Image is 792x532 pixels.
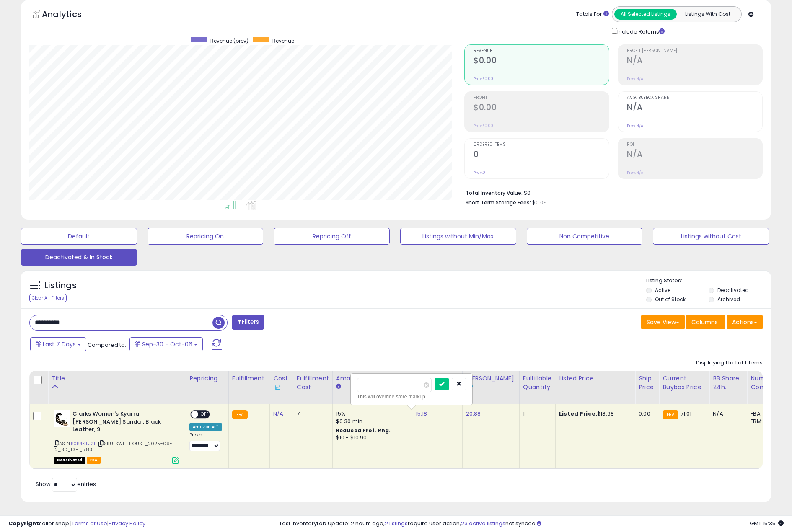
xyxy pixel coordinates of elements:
label: Archived [717,296,740,303]
h5: Analytics [42,8,98,22]
div: Amazon Fees [336,374,409,383]
div: Some or all of the values in this column are provided from Inventory Lab. [466,383,516,392]
span: $0.05 [532,199,547,207]
div: Clear All Filters [29,294,67,302]
span: Ordered Items [474,142,609,147]
b: Short Term Storage Fees: [466,199,531,206]
span: Revenue [474,49,609,53]
button: Repricing On [148,228,264,245]
button: Last 7 Days [30,337,86,351]
button: Columns [686,315,725,329]
small: Prev: $0.00 [474,76,493,81]
img: InventoryLab Logo [466,383,474,392]
div: Current Buybox Price [663,374,706,392]
a: B0B4X1FJ2L [71,440,96,447]
span: Sep-30 - Oct-06 [142,340,192,349]
button: Sep-30 - Oct-06 [129,337,203,351]
div: Some or all of the values in this column are provided from Inventory Lab. [273,383,290,392]
span: ROI [627,142,762,147]
h2: N/A [627,103,762,114]
div: $18.98 [559,410,629,418]
b: Clarks Women's Kyarra [PERSON_NAME] Sandal, Black Leather, 9 [72,410,174,436]
div: N/A [713,410,740,418]
div: 7 [297,410,326,418]
div: $0.30 min [336,418,406,425]
button: Actions [727,315,763,329]
div: Include Returns [606,26,675,36]
small: Prev: 0 [474,170,485,175]
a: Privacy Policy [109,519,145,527]
button: Save View [641,315,685,329]
div: 1 [523,410,549,418]
h2: N/A [627,56,762,67]
div: Fulfillable Quantity [523,374,552,392]
a: 2 listings [385,519,408,527]
div: Preset: [189,432,222,451]
a: 23 active listings [461,519,505,527]
a: 20.88 [466,410,481,418]
div: Title [52,374,182,383]
div: Fulfillment [232,374,266,383]
button: Default [21,228,137,245]
div: 0.00 [639,410,652,418]
div: $10 - $10.90 [336,434,406,442]
b: Listed Price: [559,410,597,418]
label: Out of Stock [655,296,686,303]
span: Show: entries [36,480,96,488]
b: Total Inventory Value: [466,189,523,196]
div: Ship Price [639,374,655,392]
h2: 0 [474,150,609,161]
label: Active [655,287,670,294]
small: Prev: $0.00 [474,123,493,128]
strong: Copyright [8,519,39,527]
span: 71.01 [681,410,692,418]
div: Num of Comp. [751,374,781,392]
span: Revenue [272,37,294,44]
span: All listings that are unavailable for purchase on Amazon for any reason other than out-of-stock [54,457,85,464]
button: Listings without Min/Max [400,228,516,245]
span: Revenue (prev) [210,37,248,44]
img: InventoryLab Logo [273,383,282,392]
p: Listing States: [646,277,771,285]
span: Compared to: [88,341,126,349]
button: Listings without Cost [653,228,769,245]
div: Cost [273,374,290,392]
span: Profit [PERSON_NAME] [627,49,762,53]
img: 31B6F6Doq7L._SL40_.jpg [54,410,70,427]
button: Repricing Off [274,228,390,245]
span: Columns [691,318,718,326]
h2: $0.00 [474,56,609,67]
div: Fulfillment Cost [297,374,329,392]
div: BB Share 24h. [713,374,743,392]
div: Last InventoryLab Update: 2 hours ago, require user action, not synced. [280,520,784,528]
span: Avg. Buybox Share [627,96,762,100]
button: All Selected Listings [614,9,677,20]
span: 2025-10-14 15:35 GMT [750,519,784,527]
h2: $0.00 [474,103,609,114]
small: Prev: N/A [627,170,643,175]
a: Terms of Use [72,519,107,527]
span: Profit [474,96,609,100]
div: [PERSON_NAME] [466,374,516,392]
button: Filters [232,315,264,330]
small: FBA [663,410,678,419]
div: Repricing [189,374,225,383]
div: Listed Price [559,374,632,383]
button: Listings With Cost [676,9,739,20]
span: | SKU: SWIFTHOUSE_2025-09-12_30_TSH_1783 [54,440,172,453]
span: FBA [87,457,101,464]
div: Totals For [576,10,609,18]
button: Non Competitive [527,228,643,245]
div: ASIN: [54,410,179,463]
div: Amazon AI * [189,423,222,431]
div: FBA: 2 [751,410,778,418]
span: Last 7 Days [43,340,76,349]
small: FBA [232,410,248,419]
a: N/A [273,410,283,418]
div: seller snap | | [8,520,145,528]
button: Deactivated & In Stock [21,249,137,266]
div: FBM: 0 [751,418,778,425]
small: Prev: N/A [627,76,643,81]
h5: Listings [44,280,77,292]
b: Reduced Prof. Rng. [336,427,391,434]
